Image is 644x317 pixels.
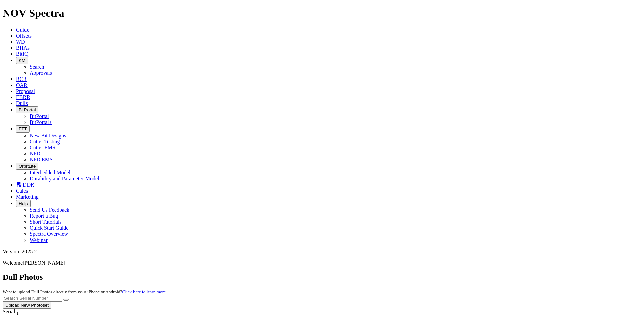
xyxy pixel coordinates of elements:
a: Dulls [16,100,28,106]
a: OAR [16,82,28,88]
input: Search Serial Number [3,295,62,302]
h1: NOV Spectra [3,7,641,19]
a: Offsets [16,33,32,39]
div: Version: 2025.2 [3,249,641,255]
a: BitPortal+ [30,119,52,125]
h2: Dull Photos [3,273,641,282]
span: Sort None [16,309,19,314]
a: Marketing [16,194,39,200]
a: BHAs [16,45,30,51]
span: OrbitLite [19,164,36,169]
span: [PERSON_NAME] [23,260,65,266]
a: Interbedded Model [30,170,70,175]
a: WD [16,39,25,45]
span: Serial [3,309,15,314]
a: Cutter EMS [30,145,55,150]
a: Webinar [30,237,48,243]
a: NPD EMS [30,157,53,162]
a: Calcs [16,188,28,194]
span: FTT [19,126,27,131]
a: Click here to learn more. [122,289,167,294]
a: Short Tutorials [30,219,62,225]
a: Cutter Testing [30,139,60,144]
button: Help [16,200,31,207]
button: BitPortal [16,106,38,113]
span: DDR [23,182,34,188]
a: Durability and Parameter Model [30,176,99,181]
a: BCR [16,76,27,82]
span: KM [19,58,25,63]
button: KM [16,57,28,64]
a: Quick Start Guide [30,225,68,231]
a: Guide [16,27,29,33]
a: NPD [30,151,40,156]
a: Spectra Overview [30,231,68,237]
p: Welcome [3,260,641,266]
a: DDR [16,182,34,188]
a: Proposal [16,88,35,94]
div: Serial Sort None [3,309,31,316]
sub: 1 [16,311,19,316]
button: Upload New Photoset [3,302,51,309]
a: Report a Bug [30,213,58,219]
a: New Bit Designs [30,133,66,138]
a: Send Us Feedback [30,207,69,213]
a: Approvals [30,70,52,76]
a: BitIQ [16,51,28,57]
button: FTT [16,125,30,133]
a: BitPortal [30,113,49,119]
button: OrbitLite [16,163,38,170]
span: Help [19,201,28,206]
span: BitPortal [19,107,36,112]
a: EBRR [16,94,30,100]
small: Want to upload Dull Photos directly from your iPhone or Android? [3,289,167,294]
a: Search [30,64,44,70]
